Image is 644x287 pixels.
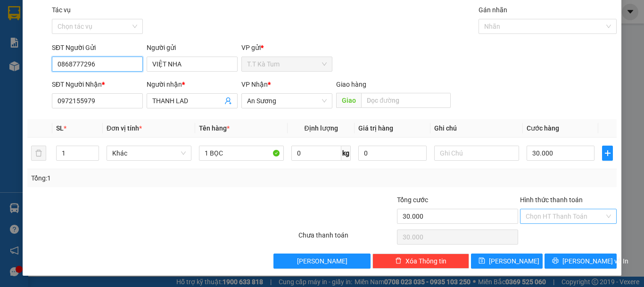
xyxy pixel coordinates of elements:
div: 0865288452 [8,31,83,44]
span: CR : [7,50,22,60]
span: [PERSON_NAME] [297,256,347,266]
th: Ghi chú [430,119,523,138]
span: Nhận: [90,9,113,19]
button: plus [602,146,613,161]
span: [PERSON_NAME] [489,256,539,266]
span: plus [603,149,612,157]
span: Giá trị hàng [358,124,393,132]
span: user-add [224,97,232,105]
span: SL [56,124,64,132]
div: 30.000 [7,49,85,61]
div: Chưa thanh toán [297,230,396,246]
span: Đơn vị tính [107,124,142,132]
span: Cước hàng [527,124,559,132]
input: Ghi Chú [434,146,519,161]
div: Người gửi [147,42,238,53]
button: save[PERSON_NAME] [471,254,543,269]
div: Tên hàng: 1 bao thư ( : 1 ) [8,66,166,78]
input: VD: Bàn, Ghế [199,146,284,161]
input: Dọc đường [361,93,451,108]
div: DŨNG [90,19,166,31]
button: [PERSON_NAME] [273,254,370,269]
span: Giao hàng [336,81,366,88]
div: T.T Kà Tum [8,8,83,19]
div: SĐT Người Gửi [52,42,143,53]
button: delete [31,146,46,161]
div: giang [8,19,83,31]
label: Hình thức thanh toán [520,196,583,204]
span: Khác [112,146,186,160]
input: 0 [358,146,426,161]
span: Xóa Thông tin [405,256,446,266]
div: Tổng: 1 [31,173,249,183]
span: Tên hàng [199,124,230,132]
div: 0968785639 [90,31,166,44]
span: Gửi: [8,9,23,19]
span: An Sương [247,94,327,108]
span: printer [552,257,559,265]
button: deleteXóa Thông tin [372,254,469,269]
span: Giao [336,93,361,108]
label: Tác vụ [52,6,71,14]
span: SL [109,66,122,79]
span: Tổng cước [397,196,428,204]
div: Người nhận [147,79,238,90]
div: An Sương [90,8,166,19]
div: SĐT Người Nhận [52,79,143,90]
button: printer[PERSON_NAME] và In [545,254,617,269]
label: Gán nhãn [479,6,507,14]
span: [PERSON_NAME] và In [562,256,628,266]
span: delete [395,257,402,265]
span: VP Nhận [241,81,268,88]
span: kg [341,146,351,161]
span: T.T Kà Tum [247,57,327,71]
span: save [479,257,485,265]
div: VP gửi [241,42,332,53]
span: Định lượng [304,124,338,132]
